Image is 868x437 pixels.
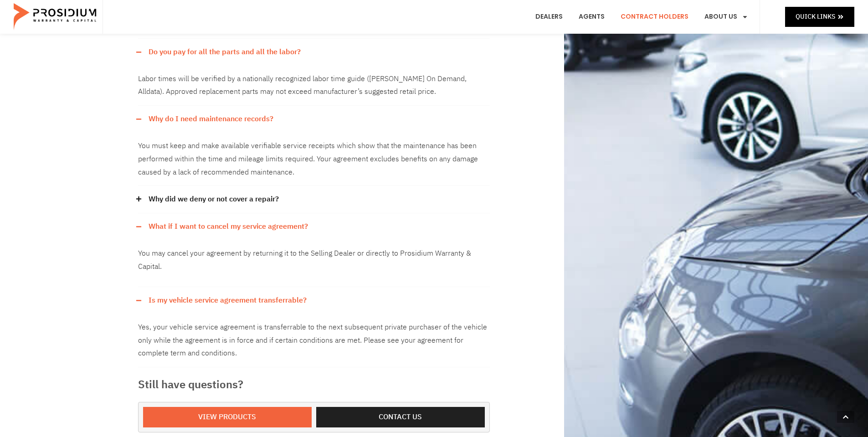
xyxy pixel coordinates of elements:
div: Do you pay for all the parts and all the labor? [138,39,490,66]
a: Do you pay for all the parts and all the labor? [149,46,301,59]
div: Do you pay for all the parts and all the labor? [138,66,490,106]
div: What if I want to cancel my service agreement? [138,240,490,287]
span: Quick Links [796,11,835,22]
a: Quick Links [785,7,854,26]
div: Is my vehicle service agreement transferrable? [138,287,490,314]
a: What if I want to cancel my service agreement? [149,220,308,233]
span: Contact us [379,411,422,424]
a: Why did we deny or not cover a repair? [149,193,279,206]
div: Why do I need maintenance records? [138,133,490,186]
a: View Products [143,407,312,427]
div: Why did we deny or not cover a repair? [138,186,490,213]
div: Is my vehicle service agreement transferrable? [138,314,490,367]
span: View Products [198,411,256,424]
div: What if I want to cancel my service agreement? [138,213,490,240]
h3: Still have questions? [138,376,490,393]
p: You may cancel your agreement by returning it to the Selling Dealer or directly to Prosidium Warr... [138,247,490,273]
a: Why do I need maintenance records? [149,113,273,126]
div: Why do I need maintenance records? [138,106,490,133]
a: Is my vehicle service agreement transferrable? [149,294,307,307]
a: Contact us [316,407,485,427]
